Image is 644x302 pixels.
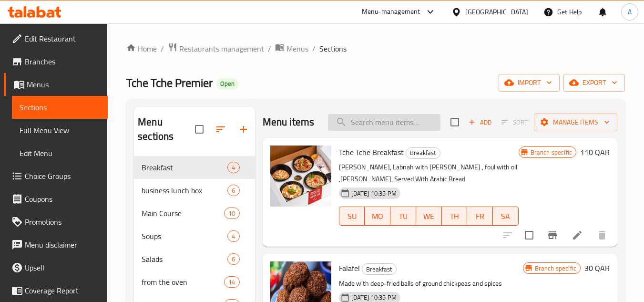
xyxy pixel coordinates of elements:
span: Soups [142,230,227,242]
span: SA [497,209,515,223]
div: Main Course10 [134,202,255,225]
span: Upsell [25,262,100,273]
button: WE [416,207,442,226]
span: import [506,77,552,89]
span: MO [368,209,387,223]
a: Coverage Report [4,279,108,302]
span: Coverage Report [25,285,100,296]
span: Tche Tche Breakfast [339,145,404,159]
button: Add section [232,118,255,141]
input: search [328,114,440,131]
div: items [227,185,239,196]
div: [GEOGRAPHIC_DATA] [465,7,528,17]
span: SU [343,209,361,223]
span: 6 [228,255,239,264]
a: Menus [4,73,108,96]
button: Add [465,115,495,130]
a: Sections [12,96,108,119]
span: Coupons [25,193,100,205]
span: Sort sections [209,118,232,141]
span: A [628,7,632,17]
div: items [227,162,239,173]
a: Menus [275,42,308,55]
div: Salads6 [134,248,255,271]
img: Tche Tche Breakfast [270,146,331,207]
p: [PERSON_NAME], Labnah with [PERSON_NAME] , foul with oil ,[PERSON_NAME], Served With Arabic Bread [339,161,519,185]
button: MO [365,207,390,226]
a: Full Menu View [12,119,108,142]
span: Add [467,117,493,128]
div: items [224,276,239,288]
div: from the oven14 [134,271,255,293]
span: from the oven [142,276,224,288]
span: [DATE] 10:35 PM [348,293,400,302]
span: Menus [286,43,308,54]
button: export [563,74,625,92]
span: WE [420,209,438,223]
span: Breakfast [142,162,227,173]
span: Branch specific [531,264,580,273]
span: Restaurants management [179,43,264,54]
span: Select to update [519,225,539,245]
button: Manage items [534,114,617,131]
span: FR [471,209,489,223]
a: Promotions [4,210,108,233]
span: Breakfast [362,264,396,275]
span: Sections [319,43,347,54]
button: TU [390,207,416,226]
div: Breakfast [362,263,397,275]
span: Edit Menu [20,147,100,159]
span: 4 [228,232,239,241]
span: 14 [225,278,239,287]
span: TH [446,209,464,223]
a: Upsell [4,256,108,279]
a: Choice Groups [4,165,108,187]
span: Sections [20,102,100,113]
span: 10 [225,209,239,218]
a: Edit menu item [572,229,583,241]
span: [DATE] 10:35 PM [348,189,400,198]
span: Choice Groups [25,170,100,182]
nav: breadcrumb [126,42,625,55]
span: Branches [25,56,100,67]
span: Breakfast [406,147,440,158]
span: Branch specific [527,148,576,157]
span: Menu disclaimer [25,239,100,250]
a: Edit Restaurant [4,27,108,50]
div: Open [216,78,238,90]
li: / [268,43,271,54]
a: Restaurants management [168,42,264,55]
button: SA [493,207,519,226]
p: Made with deep-fried balls of ground chickpeas and spices [339,278,523,290]
button: Branch-specific-item [541,224,564,247]
span: Add item [465,115,495,130]
a: Home [126,43,157,54]
li: / [161,43,164,54]
div: Menu-management [362,6,420,18]
div: items [224,208,239,219]
span: Edit Restaurant [25,33,100,44]
span: 6 [228,186,239,195]
button: import [499,74,560,92]
div: business lunch box6 [134,179,255,202]
h2: Menu items [263,115,315,129]
span: Menus [27,79,100,90]
a: Edit Menu [12,142,108,165]
span: business lunch box [142,185,227,196]
li: / [312,43,316,54]
h6: 110 QAR [580,146,610,159]
div: Salads [142,253,227,265]
button: SU [339,207,365,226]
span: export [571,77,617,89]
span: Manage items [542,116,610,128]
span: 4 [228,163,239,172]
span: Promotions [25,216,100,228]
a: Menu disclaimer [4,233,108,256]
span: Open [216,80,238,88]
a: Branches [4,50,108,73]
span: Main Course [142,208,224,219]
button: FR [467,207,493,226]
a: Coupons [4,187,108,210]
